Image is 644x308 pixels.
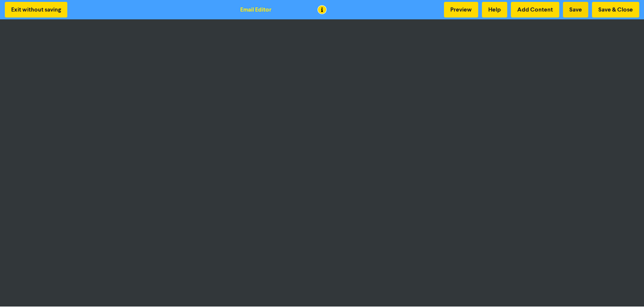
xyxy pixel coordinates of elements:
button: Preview [444,2,478,17]
button: Help [482,2,507,17]
button: Save [563,2,588,17]
div: Email Editor [240,5,271,14]
button: Save & Close [592,2,639,17]
button: Add Content [511,2,559,17]
button: Exit without saving [5,2,67,17]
